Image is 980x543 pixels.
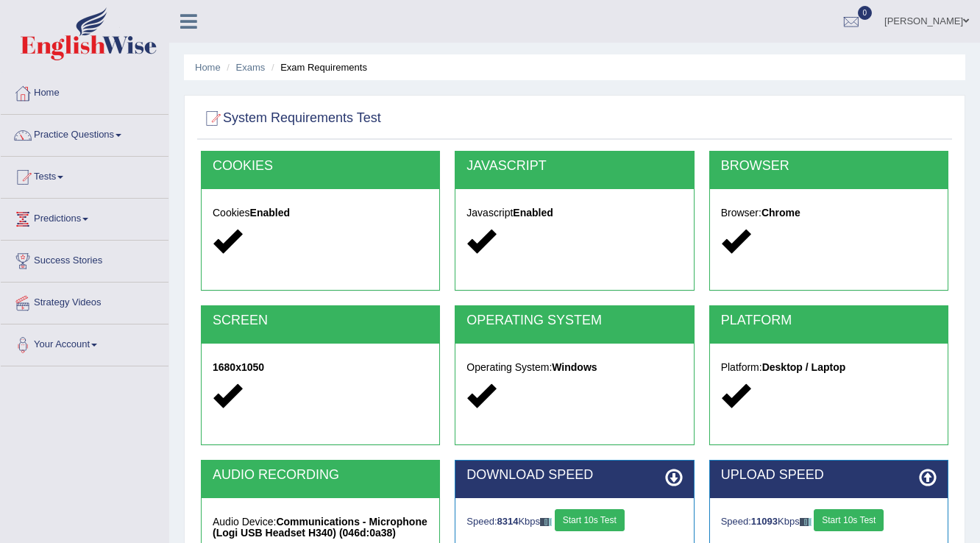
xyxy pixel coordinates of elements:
[1,157,168,194] a: Tests
[1,283,168,319] a: Strategy Videos
[721,313,937,328] h2: PLATFORM
[721,509,937,535] div: Speed: Kbps
[466,362,682,373] h5: Operating System:
[800,518,812,526] img: ajax-loader-fb-connection.gif
[721,362,937,373] h5: Platform:
[466,468,682,483] h2: DOWNLOAD SPEED
[466,207,682,219] h5: Javascript
[213,361,264,373] strong: 1680x1050
[1,241,168,277] a: Success Stories
[721,468,937,483] h2: UPLOAD SPEED
[201,107,381,129] h2: System Requirements Test
[466,509,682,535] div: Speed: Kbps
[213,207,428,219] h5: Cookies
[213,516,427,539] strong: Communications - Microphone (Logi USB Headset H340) (046d:0a38)
[540,518,552,526] img: ajax-loader-fb-connection.gif
[497,516,519,527] strong: 8314
[213,468,428,483] h2: AUDIO RECORDING
[762,361,846,373] strong: Desktop / Laptop
[751,516,778,527] strong: 11093
[213,313,428,328] h2: SCREEN
[250,207,290,219] strong: Enabled
[858,6,873,20] span: 0
[552,361,597,373] strong: Windows
[466,159,682,174] h2: JAVASCRIPT
[721,207,937,219] h5: Browser:
[513,207,553,219] strong: Enabled
[1,73,168,110] a: Home
[213,517,428,539] h5: Audio Device:
[268,60,367,74] li: Exam Requirements
[555,509,625,531] button: Start 10s Test
[814,509,884,531] button: Start 10s Test
[1,115,168,152] a: Practice Questions
[213,159,428,174] h2: COOKIES
[236,62,266,73] a: Exams
[761,207,800,219] strong: Chrome
[721,159,937,174] h2: BROWSER
[1,324,168,361] a: Your Account
[466,313,682,328] h2: OPERATING SYSTEM
[1,199,168,235] a: Predictions
[195,62,221,73] a: Home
